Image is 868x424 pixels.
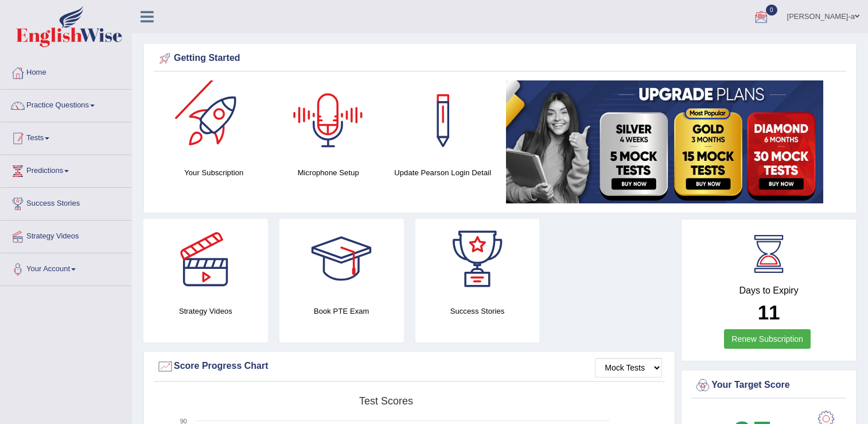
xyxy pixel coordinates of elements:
h4: Book PTE Exam [279,305,404,317]
h4: Your Subscription [162,167,266,179]
span: 0 [766,5,777,16]
div: Getting Started [157,50,843,67]
h4: Strategy Videos [143,305,268,317]
h4: Microphone Setup [277,167,380,179]
div: Score Progress Chart [157,358,662,375]
a: Tests [1,122,131,151]
h4: Days to Expiry [694,286,843,296]
img: small5.jpg [506,80,823,203]
a: Strategy Videos [1,221,131,249]
a: Practice Questions [1,90,131,118]
a: Home [1,57,131,86]
a: Predictions [1,155,131,184]
h4: Success Stories [415,305,540,317]
a: Your Account [1,253,131,282]
tspan: Test scores [359,395,413,407]
a: Renew Subscription [724,329,811,349]
b: 11 [758,301,780,323]
div: Your Target Score [694,377,843,394]
a: Success Stories [1,188,131,217]
h4: Update Pearson Login Detail [391,167,495,179]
